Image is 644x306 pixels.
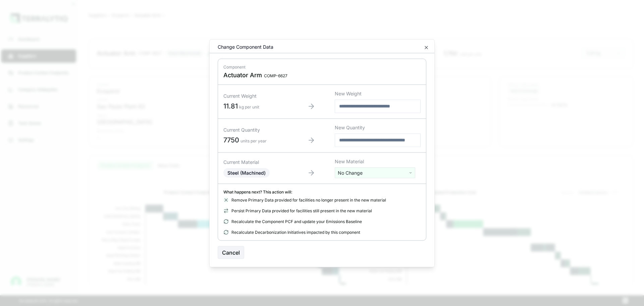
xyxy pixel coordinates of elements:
button: Cancel [218,246,244,259]
div: What happens next? This action will: [223,189,421,194]
span: Actuator Arm [223,71,262,79]
span: Steel (Machined) [227,170,266,175]
span: COMP-6627 [264,73,287,78]
div: Remove Primary Data provided for facilities no longer present in the new material [223,197,421,203]
span: 11.81 [223,102,238,110]
div: Change Component Data [212,43,273,50]
div: Current Weight [223,93,288,99]
div: Recalculate the Component PCF and update your Emissions Baseline [223,219,421,224]
span: units per year [240,138,267,143]
button: No Change [335,167,415,178]
span: kg per unit [239,104,259,110]
div: Current Quantity [223,127,288,133]
div: Current Material [223,159,288,165]
div: Component [223,64,421,70]
span: 7750 [223,136,239,144]
div: New Material [335,158,421,165]
div: Persist Primary Data provided for facilities still present in the new material [223,208,421,213]
div: New Quantity [335,124,421,131]
div: New Weight [335,90,421,97]
div: Recalculate Decarbonization Initiatives impacted by this component [223,229,421,235]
